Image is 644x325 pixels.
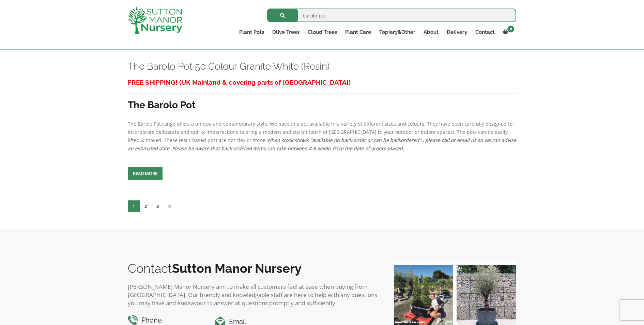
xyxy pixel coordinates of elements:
b: Sutton Manor Nursery [172,261,302,275]
a: Cloud Trees [304,27,341,37]
input: Search... [267,9,516,22]
a: About [419,27,443,37]
a: 3 [152,200,164,212]
span: 0 [507,26,514,32]
p: [PERSON_NAME] Manor Nursery aim to make all customers feel at ease when buying from [GEOGRAPHIC_D... [128,283,380,307]
a: Topiary&Other [375,27,419,37]
strong: The Barolo Pot [128,99,196,111]
h3: FREE SHIPPING! (UK Mainland & covering parts of [GEOGRAPHIC_DATA]) [128,76,516,89]
a: 2 [140,200,152,212]
div: The Barolo Pot range offers a unique and contemporary style. We have this pot available in a vari... [128,76,516,153]
img: Our elegant & picturesque Angustifolia Cones are an exquisite addition to your Bay Tree collectio... [394,265,453,325]
h2: Contact [128,261,380,275]
a: Delivery [443,27,471,37]
a: Olive Trees [268,27,304,37]
span: 1 [128,200,140,212]
a: The Barolo Pot 50 Colour Granite White (Resin) [128,61,329,72]
a: 0 [499,27,516,37]
a: Read more [128,167,163,180]
a: 4 [164,200,175,212]
img: A beautiful multi-stem Spanish Olive tree potted in our luxurious fibre clay pots 😍😍 [457,265,516,325]
img: logo [128,7,182,34]
a: Contact [471,27,499,37]
a: Plant Pots [235,27,268,37]
em: When stock shows "available on back-order or can be backordered" , please call or email us so we ... [128,137,516,152]
a: Plant Care [341,27,375,37]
